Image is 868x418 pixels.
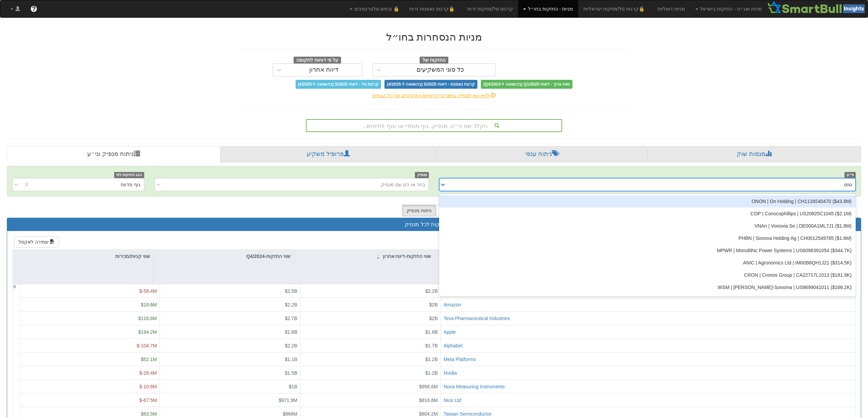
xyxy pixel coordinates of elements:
span: $-104.7M [137,343,157,348]
span: $-58.4M [139,288,157,294]
span: $971.9M [279,398,297,403]
button: Nvidia [444,370,457,376]
span: קרנות סל - דיווחי 5/2025 (בהשוואה ל-4/2025) [296,80,381,89]
div: לחץ כאן לצפייה בתאריכי הדיווחים האחרונים של כל הגופים [234,92,634,99]
span: $2.7B [285,316,297,321]
button: Meta Platforms [444,356,476,363]
a: ניתוח מנפיק וני״ע [7,146,220,162]
button: Taiwan Semiconductor [444,410,492,417]
a: 🔒קרנות סל/מחקות ישראליות [578,0,652,17]
span: $866M [283,411,297,417]
a: מניות ואג״ח - החזקות בישראל [690,0,767,17]
span: $1.5B [285,370,297,376]
span: החזקות של [420,57,448,64]
span: $1.2B [425,357,438,362]
div: CRON | Cronos Group | CA22717L1013 ‎($181.9K‎)‎ [439,269,856,281]
a: קרנות סל/מחקות זרות [462,0,518,17]
span: ני״ע [844,172,856,178]
div: דיווח אחרון [309,67,338,73]
button: Amazon [444,301,461,308]
span: $956.6M [419,384,438,389]
div: COP | Conocophillips | US20825C1045 ‎($2.1M‎)‎ [439,207,856,220]
span: $1B [289,384,297,389]
span: $-67.5M [139,398,157,403]
div: WSM | [PERSON_NAME]-Sonoma | US9699041011 ‎($166.2K‎)‎ [439,281,856,293]
div: SONO | Sonos Inc | US83570H1086 ‎($4.9K‎)‎ [439,293,856,306]
div: שווי החזקות-Q4/2024 [153,250,293,263]
div: גוף מדווח [121,181,140,188]
div: שווי החזקות-דיווח אחרון [294,250,434,263]
img: Smartbull [767,0,868,14]
button: Nova Measuring Instruments [444,383,505,390]
a: ניתוח ענפי [436,146,647,162]
a: 🔒קרנות נאמנות זרות [404,0,462,17]
div: כל סוגי המשקיעים [417,67,464,73]
a: ? [25,0,42,17]
span: $18.6M [141,302,157,307]
span: $2.2B [425,288,438,294]
span: $2.2B [285,302,297,307]
span: $816.8M [419,398,438,403]
div: MPWR | Monolithic Power Systems | US6098391054 ‎($344.7K‎)‎ [439,244,856,257]
span: מנפיק [415,172,429,178]
a: פרופיל משקיע [220,146,436,162]
a: מניות דואליות [652,0,690,17]
span: $-10.8M [139,384,157,389]
span: $1.1B [285,357,297,362]
span: $-28.4M [139,370,157,376]
span: ? [32,5,36,12]
a: מניות - החזקות בחו״ל [518,0,578,17]
div: PHBN | Sonova Holding Ag | CH0012549785 ‎($1.6M‎)‎ [439,232,856,244]
span: $63.5M [141,411,157,417]
span: $804.2M [419,411,438,417]
span: על פי דוחות לתקופה [294,57,341,64]
span: $194.2M [138,329,157,335]
span: קרנות נאמנות - דיווחי 5/2025 (בהשוואה ל-4/2025) [384,80,477,89]
span: $116.6M [138,316,157,321]
span: $1.7B [425,343,438,348]
button: שמירה לאקסל [14,236,59,248]
span: $1.2B [425,370,438,376]
span: הצג החזקות לפי [114,172,144,178]
a: 🔒 נכסים אלטרנטיבים [344,0,404,17]
h2: מניות הנסחרות בחו״ל [239,31,629,43]
div: ONON | On Holding | CH1134540470 ‎($43.8M‎)‎ [439,195,856,207]
span: $2B [429,316,438,321]
button: ניתוח מנפיק [402,205,436,216]
h3: סה״כ החזקות לכל מנפיק [12,221,856,228]
div: ANIC | Agronomics Ltd | IM00B6QH1J21 ‎($314.5K‎)‎ [439,257,856,269]
span: $52.1M [141,357,157,362]
span: $2.2B [285,343,297,348]
button: Alphabet [444,342,462,349]
span: $2B [429,302,438,307]
span: $1.8B [285,329,297,335]
button: Teva Pharmaceutical Industries [444,315,510,322]
button: Nice Ltd [444,397,461,404]
a: מגמות שוק [647,146,861,162]
div: הקלד שם ני״ע, מנפיק, גוף מוסדי או ענף לחיפוש... [307,120,561,131]
div: VNAn | Vonovia Se | DE000A1ML7J1 ‎($1.8M‎)‎ [439,220,856,232]
div: שווי קניות/מכירות [13,250,153,263]
button: Apple [444,329,456,335]
span: $2.5B [285,288,297,294]
span: טווח ארוך - דיווחי Q1/2025 (בהשוואה ל-Q4/2024) [481,80,572,89]
div: בחר או הזן שם מנפיק [381,181,425,188]
span: $1.8B [425,329,438,335]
